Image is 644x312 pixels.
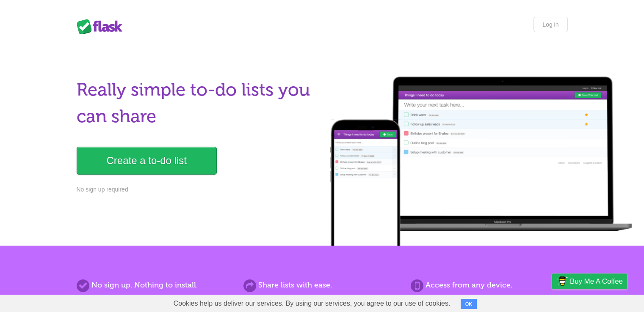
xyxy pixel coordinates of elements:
h2: Share lists with ease. [243,279,400,291]
a: Buy me a coffee [552,274,627,289]
span: Buy me a coffee [570,274,623,289]
div: Flask Lists [77,19,127,34]
h2: No sign up. Nothing to install. [77,279,233,291]
h2: Access from any device. [411,279,567,291]
button: OK [461,299,477,309]
span: Cookies help us deliver our services. By using our services, you agree to our use of cookies. [165,295,459,312]
a: Create a to-do list [77,147,217,175]
h1: Really simple to-do lists you can share [77,77,317,130]
a: Log in [533,17,567,32]
img: Buy me a coffee [556,274,568,288]
p: No sign up required [77,185,317,194]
